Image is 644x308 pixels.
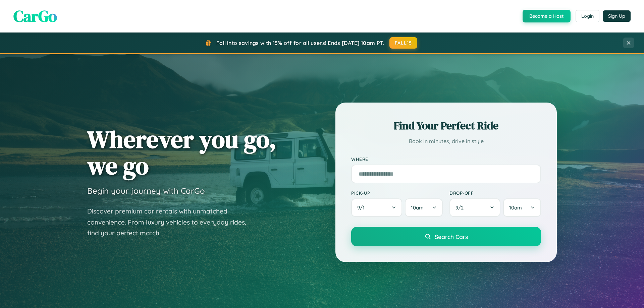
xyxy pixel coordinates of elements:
[576,10,599,22] button: Login
[405,198,443,217] button: 10am
[389,37,418,49] button: FALL15
[87,206,255,239] p: Discover premium car rentals with unmatched convenience. From luxury vehicles to everyday rides, ...
[411,204,424,211] span: 10am
[351,136,541,146] p: Book in minutes, drive in style
[351,190,443,196] label: Pick-up
[351,118,541,133] h2: Find Your Perfect Ride
[503,198,541,217] button: 10am
[216,40,384,46] span: Fall into savings with 15% off for all users! Ends [DATE] 10am PT.
[449,190,541,196] label: Drop-off
[351,156,541,162] label: Where
[13,5,57,27] span: CarGo
[435,233,468,240] span: Search Cars
[351,227,541,246] button: Search Cars
[603,10,631,22] button: Sign Up
[87,126,276,179] h1: Wherever you go, we go
[357,204,368,211] span: 9 / 1
[449,198,500,217] button: 9/2
[87,186,205,196] h3: Begin your journey with CarGo
[523,10,571,22] button: Become a Host
[351,198,402,217] button: 9/1
[509,204,522,211] span: 10am
[455,204,467,211] span: 9 / 2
